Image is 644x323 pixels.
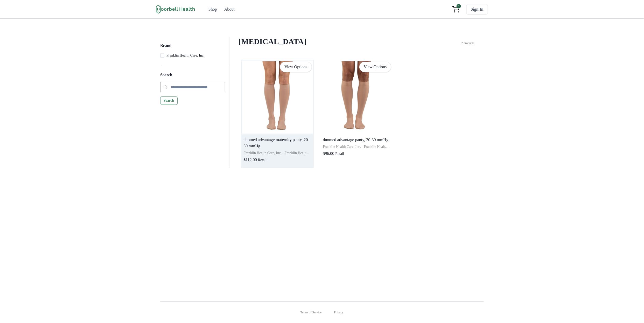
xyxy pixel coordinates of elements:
p: $112.00 [244,157,257,163]
a: View cart [450,4,462,15]
img: rtpbua0er0v8nsnn8c1v9kauplgf [242,60,313,134]
button: Search [160,97,178,105]
a: Privacy [334,310,344,315]
h5: Search [160,72,225,82]
p: Retail [258,157,267,163]
a: Terms of Service [300,310,322,315]
a: Sign In [466,4,488,15]
a: duomed advantage panty, 20-30 mmHgFranklin Health Care, Inc. - Franklin Health Care$96.00Retail [321,60,393,161]
p: Franklin Health Care, Inc. - Franklin Health Care [323,144,390,149]
p: Franklin Health Care, Inc. - Franklin Health Care [244,150,311,156]
p: Retail [335,151,344,156]
a: Shop [205,4,220,15]
img: 6z7hrfmw0mw1va9vziglj2s28ivd [321,60,393,134]
p: duomed advantage maternity panty, 20-30 mmHg [244,137,311,149]
p: duomed advantage panty, 20-30 mmHg [323,137,390,143]
a: About [221,4,238,15]
a: duomed advantage maternity panty, 20-30 mmHgFranklin Health Care, Inc. - Franklin Health Care$112... [242,60,313,167]
span: 0 [457,4,461,8]
p: $96.00 [323,150,334,157]
p: 2 products [461,41,474,45]
p: Franklin Health Care, Inc. [166,53,205,58]
a: View Options [280,62,312,72]
div: Shop [208,6,217,12]
a: View Options [359,62,391,72]
h4: [MEDICAL_DATA] [239,37,461,46]
div: About [224,6,235,12]
h5: Brand [160,43,225,53]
